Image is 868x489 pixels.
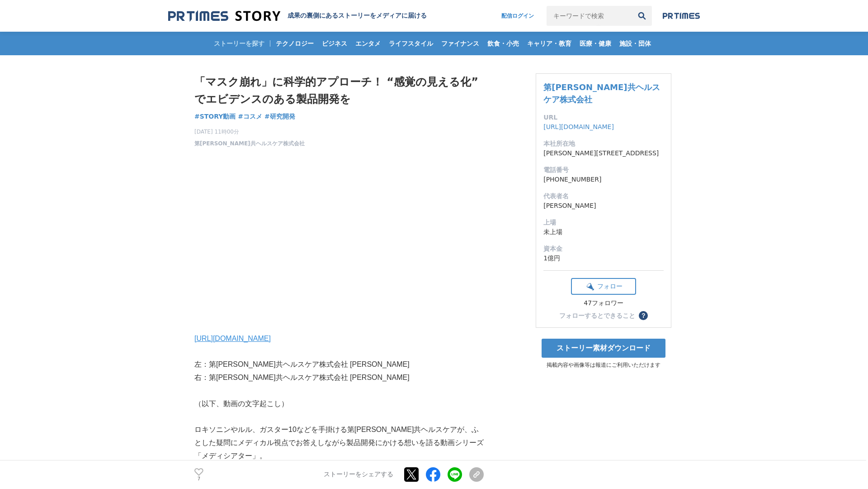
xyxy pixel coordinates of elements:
span: [DATE] 11時00分 [194,128,305,136]
a: #研究開発 [264,112,295,121]
input: キーワードで検索 [547,6,632,26]
a: 第[PERSON_NAME]共ヘルスケア株式会社 [543,82,660,104]
img: 成果の裏側にあるストーリーをメディアに届ける [168,10,280,22]
span: #コスメ [238,112,262,120]
dt: 資本金 [543,244,664,254]
dd: 1億円 [543,254,664,263]
p: 左：第[PERSON_NAME]共ヘルスケア株式会社 [PERSON_NAME] [194,358,484,371]
dt: 代表者名 [543,192,664,201]
a: ビジネス [318,32,351,55]
p: 7 [194,477,203,481]
dd: [PHONE_NUMBER] [543,175,664,184]
h2: 成果の裏側にあるストーリーをメディアに届ける [288,12,427,20]
span: 飲食・小売 [484,39,523,48]
dt: 上場 [543,218,664,227]
a: #STORY動画 [194,112,236,121]
a: ファイナンス [438,32,483,55]
a: 配信ログイン [492,6,543,26]
p: ストーリーをシェアする [324,471,393,479]
a: 飲食・小売 [484,32,523,55]
dd: [PERSON_NAME] [543,201,664,211]
span: ライフスタイル [385,39,437,48]
a: 成果の裏側にあるストーリーをメディアに届ける 成果の裏側にあるストーリーをメディアに届ける [168,10,427,22]
a: 施設・団体 [616,32,655,55]
span: テクノロジー [272,39,317,48]
button: ？ [639,311,648,320]
a: [URL][DOMAIN_NAME] [194,335,271,342]
span: 医療・健康 [576,39,615,48]
a: #コスメ [238,112,262,121]
button: 検索 [632,6,652,26]
a: テクノロジー [272,32,317,55]
a: ストーリー素材ダウンロード [542,339,665,358]
span: エンタメ [352,39,384,48]
h1: 「マスク崩れ」に科学的アプローチ！ “感覚の見える化”でエビデンスのある製品開発を [194,73,484,108]
p: 掲載内容や画像等は報道にご利用いただけます [536,361,671,369]
p: ロキソニンやルル、ガスター10などを手掛ける第[PERSON_NAME]共ヘルスケアが、ふとした疑問にメディカル視点でお答えしながら製品開発にかける想いを語る動画シリーズ「メディシアター」。 [194,423,484,462]
span: ビジネス [318,39,351,48]
dt: 本社所在地 [543,139,664,149]
span: 施設・団体 [616,39,655,48]
a: 第[PERSON_NAME]共ヘルスケア株式会社 [194,139,305,148]
span: キャリア・教育 [524,39,575,48]
p: （以下、動画の文字起こし） [194,398,484,411]
div: フォローするとできること [559,312,635,319]
span: #STORY動画 [194,112,236,120]
a: ライフスタイル [385,32,437,55]
div: 47フォロワー [571,299,636,307]
p: 右：第[PERSON_NAME]共ヘルスケア株式会社 [PERSON_NAME] [194,371,484,384]
a: [URL][DOMAIN_NAME] [543,123,614,130]
span: #研究開発 [264,112,295,120]
a: キャリア・教育 [524,32,575,55]
span: ファイナンス [438,39,483,48]
a: 医療・健康 [576,32,615,55]
a: エンタメ [352,32,384,55]
img: prtimes [663,12,700,19]
dd: [PERSON_NAME][STREET_ADDRESS] [543,149,664,158]
span: ？ [640,312,646,319]
dd: 未上場 [543,227,664,237]
dt: 電話番号 [543,165,664,175]
button: フォロー [571,278,636,295]
dt: URL [543,113,664,122]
